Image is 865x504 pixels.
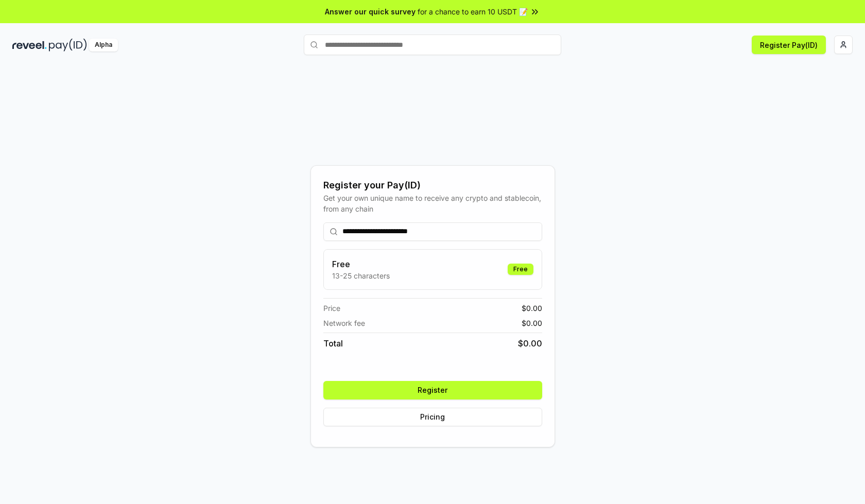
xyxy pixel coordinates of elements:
div: Free [508,264,533,275]
span: for a chance to earn 10 USDT 📝 [418,6,528,17]
div: Register your Pay(ID) [323,178,542,193]
span: Answer our quick survey [325,6,416,17]
span: $ 0.00 [522,303,542,314]
img: pay_id [49,39,87,51]
button: Register [323,381,542,399]
div: Get your own unique name to receive any crypto and stablecoin, from any chain [323,193,542,214]
h3: Free [332,258,390,270]
img: reveel_dark [12,39,47,51]
span: $ 0.00 [522,318,542,328]
span: Network fee [323,318,365,328]
span: Price [323,303,340,314]
span: Total [323,337,343,350]
div: Alpha [89,39,118,51]
p: 13-25 characters [332,270,390,281]
button: Register Pay(ID) [752,36,826,54]
button: Pricing [323,408,542,426]
span: $ 0.00 [518,337,542,350]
